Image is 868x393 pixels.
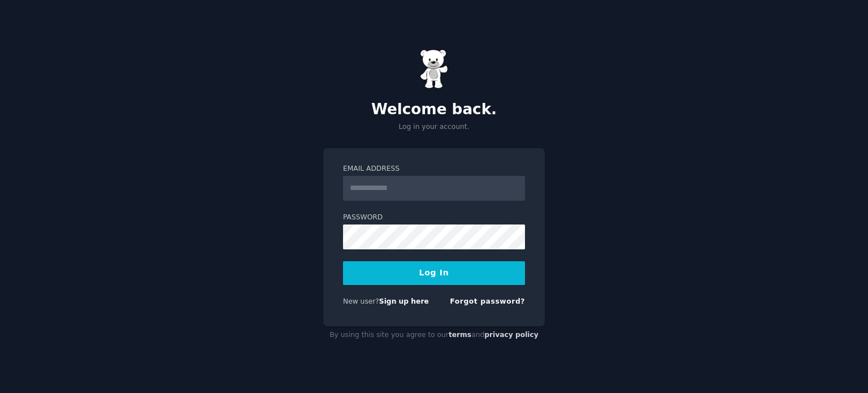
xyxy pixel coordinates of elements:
[484,331,539,339] a: privacy policy
[343,297,379,305] span: New user?
[450,297,525,305] a: Forgot password?
[379,297,429,305] a: Sign up here
[343,213,525,223] label: Password
[420,49,448,89] img: Gummy Bear
[449,331,471,339] a: terms
[323,101,545,119] h2: Welcome back.
[323,122,545,132] p: Log in your account.
[343,164,525,174] label: Email Address
[323,326,545,344] div: By using this site you agree to our and
[343,261,525,285] button: Log In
